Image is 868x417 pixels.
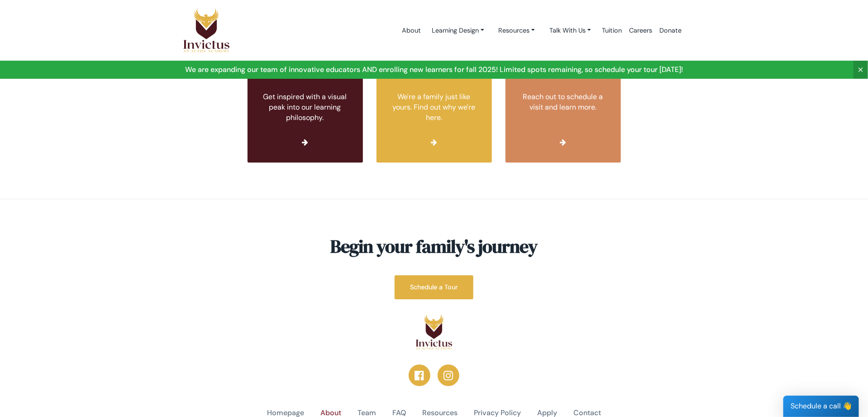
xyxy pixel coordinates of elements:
[424,22,491,39] a: Learning Design
[491,22,543,39] a: Resources
[625,11,656,50] a: Careers
[415,314,453,350] img: logo.png
[598,11,625,50] a: Tuition
[542,22,598,39] a: Talk With Us
[395,275,473,299] a: Schedule a Tour
[183,235,685,257] h3: Begin your family's journey
[783,396,859,417] div: Schedule a call 👋
[398,11,424,50] a: About
[183,8,230,53] img: Logo
[656,11,685,50] a: Donate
